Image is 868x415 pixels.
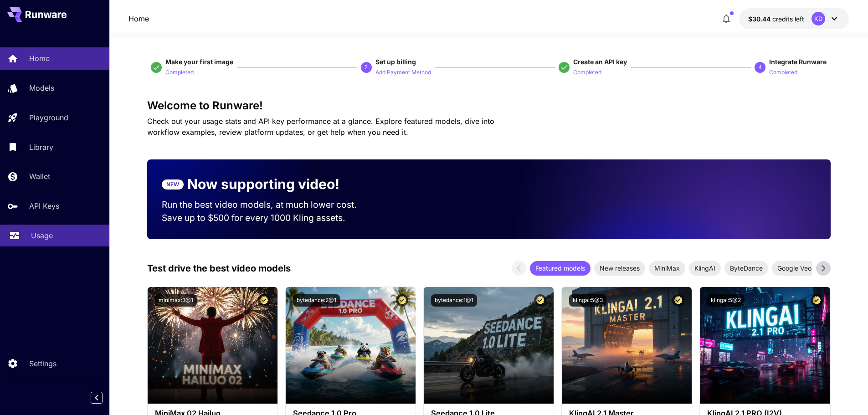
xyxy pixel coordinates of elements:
p: Playground [29,112,68,123]
button: Certified Model – Vetted for best performance and includes a commercial license. [396,294,408,307]
div: Collapse sidebar [98,389,109,406]
button: Completed [769,67,797,77]
button: Collapse sidebar [91,392,103,404]
button: Completed [165,67,194,77]
div: MiniMax [649,261,685,276]
button: Certified Model – Vetted for best performance and includes a commercial license. [811,294,823,307]
p: 2 [365,63,368,72]
p: Run the best video models, at much lower cost. [162,198,374,211]
p: Wallet [29,171,50,182]
span: Integrate Runware [769,58,827,66]
div: KD [812,12,825,26]
span: Google Veo [772,263,817,273]
span: credits left [772,15,804,23]
button: Certified Model – Vetted for best performance and includes a commercial license. [534,294,546,307]
p: 4 [759,63,762,72]
div: Featured models [530,261,591,276]
span: Set up billing [375,58,416,66]
p: Completed [769,68,797,77]
a: Home [128,13,149,24]
button: bytedance:1@1 [431,294,477,307]
p: Models [29,82,54,93]
span: New releases [594,263,645,273]
h3: Welcome to Runware! [147,99,831,112]
p: Settings [29,358,56,369]
span: KlingAI [689,263,721,273]
div: $30.4376 [748,14,804,24]
span: Make your first image [165,58,233,66]
p: Library [29,142,53,153]
p: Completed [573,68,601,77]
button: $30.4376KD [739,8,849,29]
p: Now supporting video! [187,174,339,195]
p: Completed [165,68,194,77]
button: Certified Model – Vetted for best performance and includes a commercial license. [672,294,684,307]
img: alt [700,287,830,404]
button: Completed [573,67,601,77]
p: Home [29,53,50,64]
button: klingai:5@2 [707,294,745,307]
span: Create an API key [573,58,627,66]
img: alt [286,287,416,404]
div: KlingAI [689,261,721,276]
p: Usage [31,230,53,241]
p: NEW [166,180,179,189]
p: Save up to $500 for every 1000 Kling assets. [162,211,374,225]
p: Add Payment Method [375,68,431,77]
button: minimax:3@1 [155,294,197,307]
span: MiniMax [649,263,685,273]
nav: breadcrumb [128,13,149,24]
span: Featured models [530,263,591,273]
span: ByteDance [724,263,768,273]
button: Certified Model – Vetted for best performance and includes a commercial license. [258,294,270,307]
div: Google Veo [772,261,817,276]
p: API Keys [29,200,59,211]
button: klingai:5@3 [569,294,606,307]
img: alt [424,287,554,404]
span: Check out your usage stats and API key performance at a glance. Explore featured models, dive int... [147,117,494,137]
img: alt [562,287,692,404]
div: New releases [594,261,645,276]
button: bytedance:2@1 [293,294,340,307]
p: Test drive the best video models [147,261,291,275]
img: alt [148,287,277,404]
button: Add Payment Method [375,67,431,77]
div: ByteDance [724,261,768,276]
span: $30.44 [748,15,772,23]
